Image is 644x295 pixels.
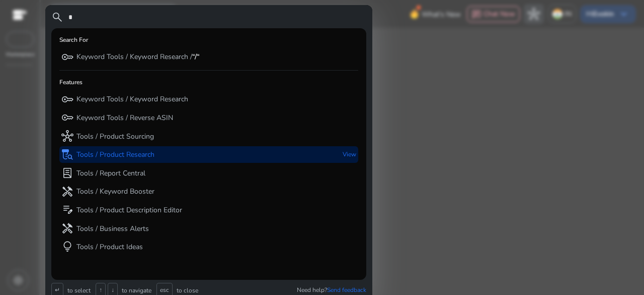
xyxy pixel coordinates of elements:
span: Send feedback [327,286,366,294]
span: edit_note [61,204,73,216]
span: hub [61,130,73,142]
p: View [343,146,356,163]
p: Need help? [297,286,366,294]
p: Tools / Product Research [76,150,154,160]
p: to navigate [120,286,151,294]
p: to select [65,286,91,294]
span: lightbulb [61,241,73,253]
span: key [61,93,73,105]
p: Tools / Report Central [76,168,145,179]
p: Tools / Keyword Booster [76,187,154,197]
span: lab_research [61,148,73,160]
h6: Search For [59,36,88,43]
span: handyman [61,186,73,198]
span: search [51,11,63,23]
span: key [61,51,73,63]
h6: Features [59,79,83,86]
p: Tools / Product Sourcing [76,132,154,142]
p: Tools / Product Ideas [76,242,143,252]
p: Tools / Business Alerts [76,224,149,234]
span: handyman [61,222,73,234]
p: Tools / Product Description Editor [76,205,182,215]
p: Keyword Tools / Reverse ASIN [76,113,173,123]
p: Keyword Tools / Keyword Research / [76,52,200,62]
span: lab_profile [61,167,73,179]
b: “/“ [192,52,200,62]
p: to close [175,286,198,294]
span: key [61,111,73,124]
p: Keyword Tools / Keyword Research [76,94,188,104]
